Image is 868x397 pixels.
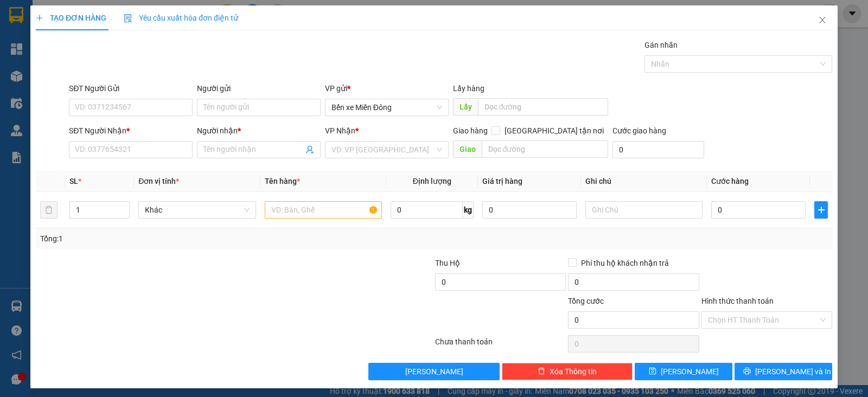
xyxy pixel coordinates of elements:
[482,140,609,158] input: Dọc đường
[453,126,488,135] span: Giao hàng
[478,98,609,116] input: Dọc đường
[649,367,656,376] span: save
[124,14,132,23] img: icon
[405,366,463,377] span: [PERSON_NAME]
[818,16,827,24] span: close
[807,5,838,36] button: Close
[701,297,774,305] label: Hình thức thanh toán
[482,177,522,185] span: Giá trị hàng
[743,367,751,376] span: printer
[413,177,451,185] span: Định lượng
[265,201,382,219] input: VD: Bàn, Ghế
[538,367,545,376] span: delete
[138,177,179,185] span: Đơn vị tính
[568,297,604,305] span: Tổng cước
[612,141,704,158] input: Cước giao hàng
[585,201,703,219] input: Ghi Chú
[197,125,321,137] div: Người nhận
[453,84,484,93] span: Lấy hàng
[502,363,633,380] button: deleteXóa Thông tin
[69,125,193,137] div: SĐT Người Nhận
[435,259,460,267] span: Thu Hộ
[434,336,567,355] div: Chưa thanh toán
[40,201,58,219] button: delete
[735,363,832,380] button: printer[PERSON_NAME] và In
[36,14,106,22] span: TẠO ĐƠN HÀNG
[40,233,336,245] div: Tổng: 1
[635,363,732,380] button: save[PERSON_NAME]
[368,363,499,380] button: [PERSON_NAME]
[814,201,828,219] button: plus
[644,41,678,49] label: Gán nhãn
[500,125,608,137] span: [GEOGRAPHIC_DATA] tận nơi
[711,177,749,185] span: Cước hàng
[453,98,478,116] span: Lấy
[550,366,597,377] span: Xóa Thông tin
[145,202,249,218] span: Khác
[331,99,442,116] span: Bến xe Miền Đông
[265,177,300,185] span: Tên hàng
[661,366,719,377] span: [PERSON_NAME]
[463,201,474,219] span: kg
[815,206,827,214] span: plus
[453,140,482,158] span: Giao
[197,82,321,94] div: Người gửi
[325,82,449,94] div: VP gửi
[577,257,673,269] span: Phí thu hộ khách nhận trả
[612,126,666,135] label: Cước giao hàng
[755,366,831,377] span: [PERSON_NAME] và In
[124,14,238,22] span: Yêu cầu xuất hóa đơn điện tử
[325,126,355,135] span: VP Nhận
[69,82,193,94] div: SĐT Người Gửi
[581,171,707,192] th: Ghi chú
[305,145,314,154] span: user-add
[36,14,43,22] span: plus
[69,177,78,185] span: SL
[482,201,577,219] input: 0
